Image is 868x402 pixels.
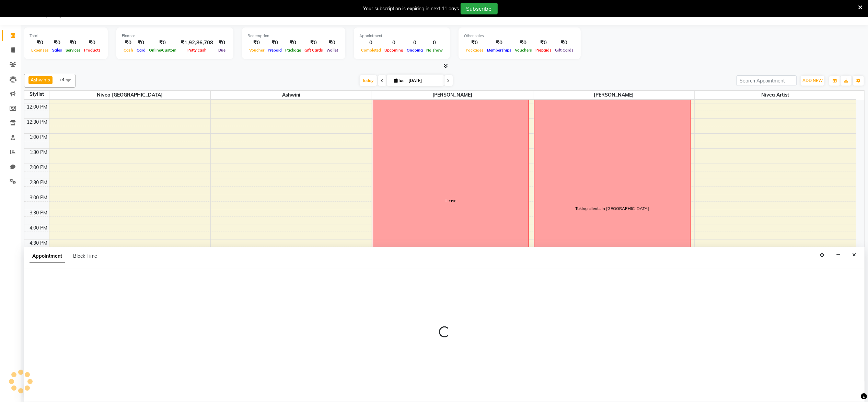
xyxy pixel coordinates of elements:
span: Voucher [247,48,266,53]
div: ₹0 [553,39,575,47]
div: ₹0 [216,39,228,47]
span: Upcoming [383,48,405,53]
div: Your subscription is expiring in next 11 days [363,5,459,12]
div: 4:30 PM [28,239,49,247]
div: 1:30 PM [28,149,49,156]
div: Other sales [464,33,575,39]
span: Wallet [325,48,340,53]
span: Petty cash [186,48,208,53]
div: ₹0 [283,39,303,47]
input: 2025-09-02 [407,76,441,86]
span: Online/Custom [147,48,178,53]
button: ADD NEW [801,76,824,86]
span: Nivea [GEOGRAPHIC_DATA] [49,91,210,99]
div: Redemption [247,33,340,39]
div: Stylist [24,91,49,98]
div: 0 [359,39,383,47]
div: ₹0 [122,39,135,47]
div: Leave [445,198,456,204]
div: 0 [425,39,444,47]
span: Products [82,48,102,53]
span: Packages [464,48,485,53]
div: ₹0 [513,39,534,47]
div: ₹0 [325,39,340,47]
div: 2:30 PM [28,179,49,186]
span: ADD NEW [802,78,823,83]
div: ₹0 [147,39,178,47]
span: No show [425,48,444,53]
div: ₹1,92,86,708 [178,39,216,47]
div: Taking clients in [GEOGRAPHIC_DATA] [575,205,649,212]
span: Today [360,75,377,86]
span: Sales [50,48,64,53]
span: Ongoing [405,48,425,53]
div: 3:30 PM [28,209,49,216]
div: ₹0 [485,39,513,47]
div: Finance [122,33,228,39]
div: ₹0 [266,39,283,47]
div: Appointment [359,33,444,39]
div: ₹0 [303,39,325,47]
div: 0 [405,39,425,47]
div: ₹0 [247,39,266,47]
span: Services [64,48,82,53]
input: Search Appointment [737,75,797,86]
span: Gift Cards [303,48,325,53]
span: Ashwini [31,77,47,82]
span: Nivea Artist [695,91,856,99]
div: ₹0 [30,39,50,47]
span: Ashwini [211,91,372,99]
div: ₹0 [464,39,485,47]
span: Cash [122,48,135,53]
div: ₹0 [135,39,147,47]
span: [PERSON_NAME] [372,91,533,99]
a: x [47,77,50,82]
div: ₹0 [534,39,553,47]
div: 1:00 PM [28,134,49,141]
span: Prepaid [266,48,283,53]
button: Subscribe [461,3,498,14]
div: 2:00 PM [28,164,49,171]
span: Prepaids [534,48,553,53]
span: [PERSON_NAME] [533,91,694,99]
span: Card [135,48,147,53]
span: Expenses [30,48,50,53]
span: Appointment [30,250,65,263]
span: Gift Cards [553,48,575,53]
div: 12:30 PM [26,119,49,126]
div: Total [30,33,102,39]
span: Memberships [485,48,513,53]
div: 3:00 PM [28,194,49,201]
span: Due [217,48,227,53]
span: Package [283,48,303,53]
div: ₹0 [64,39,82,47]
div: 12:00 PM [26,103,49,111]
span: Tue [393,78,407,83]
span: Vouchers [513,48,534,53]
div: 0 [383,39,405,47]
div: ₹0 [82,39,102,47]
span: Block Time [73,253,97,259]
div: ₹0 [50,39,64,47]
button: Close [849,250,859,260]
span: +4 [59,77,70,82]
span: Completed [359,48,383,53]
div: 4:00 PM [28,224,49,232]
